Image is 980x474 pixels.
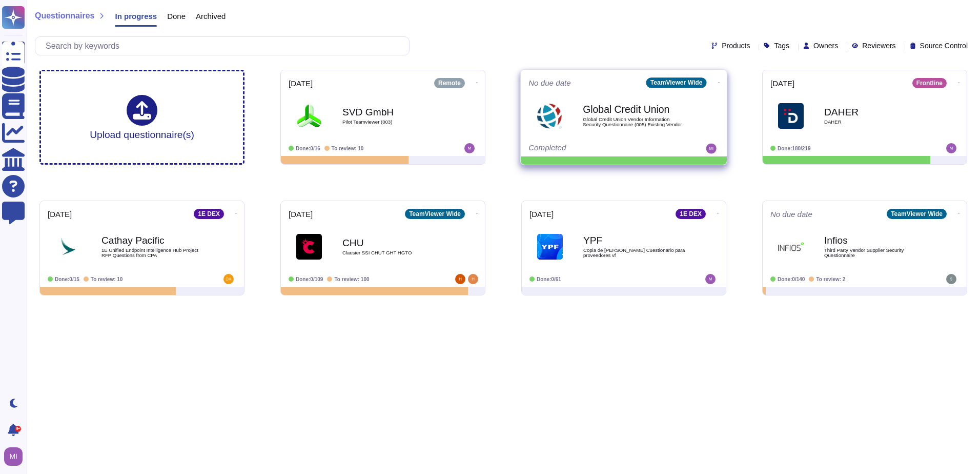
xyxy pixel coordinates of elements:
span: Reviewers [862,42,895,49]
img: Logo [55,234,81,260]
img: user [706,144,717,154]
span: Copia de [PERSON_NAME] Cuestionario para proveedores vf [583,248,686,258]
span: [DATE] [289,80,313,87]
div: TeamViewer Wide [405,209,465,219]
b: CHU [342,238,445,248]
div: TeamViewer Wide [646,77,707,88]
div: 9+ [15,426,21,432]
img: user [705,274,716,284]
span: Global Credit Union Vendor Information Security Questionnaire (005) Existing Vendor [583,117,686,127]
span: Done: 0/16 [296,146,320,151]
span: [DATE] [770,80,794,87]
img: user [468,274,478,284]
span: Products [722,42,750,49]
span: No due date [528,79,571,87]
img: user [455,274,465,284]
span: Questionnaires [35,12,94,20]
img: Logo [778,103,804,129]
b: SVD GmbH [342,107,445,117]
div: Frontline [912,78,947,88]
span: To review: 100 [334,276,369,282]
div: 1E DEX [676,209,706,219]
span: Done: 0/140 [778,276,805,282]
span: Third Party Vendor Supplier Security Questionnaire [824,248,927,258]
span: In progress [115,12,157,20]
span: DAHER [824,120,927,125]
img: user [946,274,956,284]
img: Logo [537,234,563,260]
span: Owners [813,42,838,49]
span: Done [167,12,186,20]
span: [DATE] [289,210,313,218]
div: Completed [528,144,656,154]
div: Remote [434,78,465,88]
span: Archived [196,12,226,20]
img: Logo [778,234,804,260]
span: To review: 2 [816,276,845,282]
img: user [464,143,475,153]
img: user [946,143,956,153]
div: 1E DEX [194,209,224,219]
span: Tags [774,42,789,49]
span: To review: 10 [332,146,364,151]
b: Cathay Pacific [101,235,204,245]
img: Logo [536,103,562,129]
div: TeamViewer Wide [887,209,947,219]
span: To review: 10 [91,276,123,282]
b: DAHER [824,107,927,117]
img: Logo [296,103,322,129]
span: Pilot Teamviewer (003) [342,120,445,125]
span: Clausier SSI CHUT GHT HGTO [342,250,445,255]
img: Logo [296,234,322,260]
span: No due date [770,210,812,218]
span: [DATE] [529,210,554,218]
span: Done: 180/219 [778,146,811,151]
span: [DATE] [48,210,72,218]
span: Done: 0/61 [537,276,561,282]
div: Upload questionnaire(s) [90,95,194,140]
b: YPF [583,235,686,245]
b: Global Credit Union [583,105,686,114]
span: 1E Unified Endpoint Intelligence Hub Project RFP Questions from CPA [101,248,204,258]
span: Source Control [920,42,968,49]
b: Infios [824,235,927,245]
img: user [4,447,23,466]
input: Search by keywords [40,37,409,55]
span: Done: 0/15 [55,276,79,282]
button: user [2,445,30,468]
span: Done: 0/109 [296,276,323,282]
img: user [223,274,234,284]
